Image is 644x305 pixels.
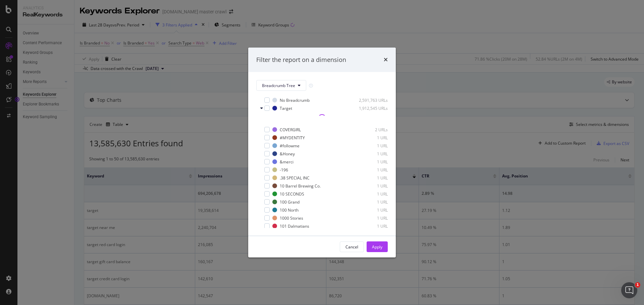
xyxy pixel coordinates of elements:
[280,97,310,103] div: No Breadcrumb
[280,167,288,173] div: -196
[355,175,388,181] div: 1 URL
[280,159,293,165] div: &merci
[280,105,292,111] div: Target
[355,151,388,157] div: 1 URL
[280,143,300,149] div: #followme
[355,97,388,103] div: 2,591,763 URLs
[635,282,640,288] span: 1
[367,241,388,252] button: Apply
[280,215,303,221] div: 1000 Stories
[340,241,364,252] button: Cancel
[280,175,310,181] div: .38 SPECIAL INC
[355,135,388,141] div: 1 URL
[355,167,388,173] div: 1 URL
[355,207,388,213] div: 1 URL
[280,207,299,213] div: 100 North
[355,105,388,111] div: 1,912,545 URLs
[355,159,388,165] div: 1 URL
[355,223,388,229] div: 1 URL
[262,83,295,88] span: Breadcrumb Tree
[280,135,305,141] div: #MYDENTITY
[355,191,388,197] div: 1 URL
[248,48,396,258] div: modal
[355,183,388,189] div: 1 URL
[355,215,388,221] div: 1 URL
[280,127,301,133] div: COVERGIRL
[372,244,382,250] div: Apply
[355,199,388,205] div: 1 URL
[280,151,295,157] div: &Honey
[256,56,346,64] div: Filter the report on a dimension
[280,223,309,229] div: 101 Dalmatians
[355,143,388,149] div: 1 URL
[621,282,637,298] iframe: Intercom live chat
[280,183,321,189] div: 10 Barrel Brewing Co.
[345,244,358,250] div: Cancel
[384,56,388,64] div: times
[280,191,304,197] div: 10 SECONDS
[355,127,388,133] div: 2 URLs
[280,199,300,205] div: 100 Grand
[256,80,306,91] button: Breadcrumb Tree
